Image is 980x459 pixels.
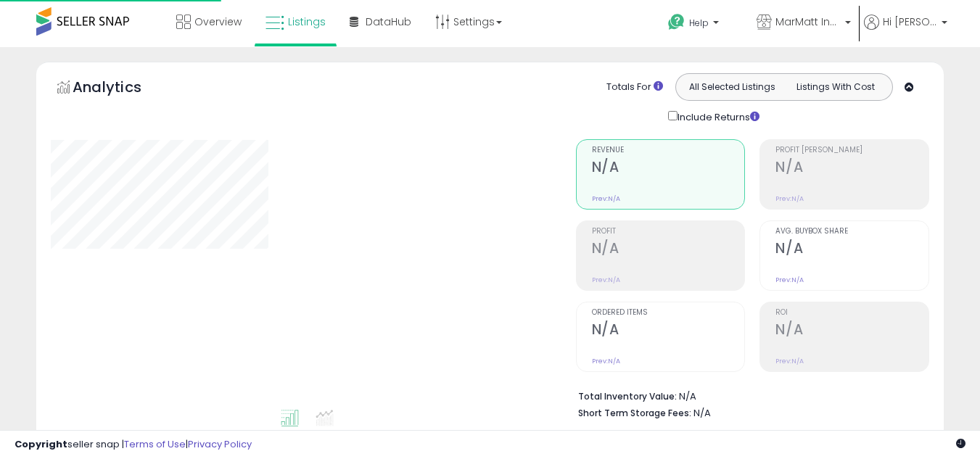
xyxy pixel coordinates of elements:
span: ROI [775,309,928,317]
small: Prev: N/A [775,276,804,284]
span: Help [689,17,709,29]
span: DataHub [366,15,411,29]
div: Totals For [606,80,663,94]
h2: N/A [592,321,745,341]
strong: Copyright [15,437,67,451]
h2: N/A [592,159,745,178]
div: seller snap | | [15,438,252,452]
h2: N/A [592,240,745,260]
span: Avg. Buybox Share [775,228,928,236]
h2: N/A [775,159,928,178]
button: All Selected Listings [680,78,784,96]
small: Prev: N/A [592,357,620,365]
span: Revenue [592,146,745,154]
small: Prev: N/A [592,194,620,203]
span: Ordered Items [592,309,745,317]
a: Hi [PERSON_NAME] [864,15,947,47]
h5: Analytics [73,77,170,101]
b: Total Inventory Value: [578,390,677,402]
i: Get Help [667,13,685,31]
button: Listings With Cost [783,78,888,96]
a: Privacy Policy [188,437,252,451]
div: Include Returns [657,108,777,125]
h2: N/A [775,321,928,341]
span: Hi [PERSON_NAME] [883,15,937,29]
a: Terms of Use [124,437,186,451]
small: Prev: N/A [592,276,620,284]
span: Overview [194,15,242,29]
span: Profit [PERSON_NAME] [775,146,928,154]
span: Listings [288,15,326,29]
a: Help [656,2,744,47]
li: N/A [578,386,918,404]
small: Prev: N/A [775,194,804,203]
h2: N/A [775,240,928,260]
b: Short Term Storage Fees: [578,407,691,419]
span: MarMatt Industries LLC [775,15,841,29]
span: Profit [592,228,745,236]
small: Prev: N/A [775,357,804,365]
span: N/A [693,406,711,420]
